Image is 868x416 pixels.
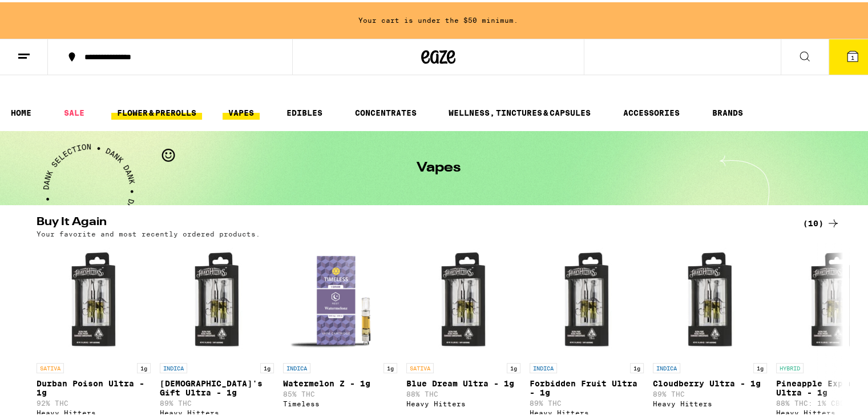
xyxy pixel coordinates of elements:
div: Heavy Hitters [406,398,520,405]
p: 85% THC [283,388,397,395]
img: Heavy Hitters - Durban Poison Ultra - 1g [37,241,151,355]
div: Heavy Hitters [160,407,274,414]
p: [DEMOGRAPHIC_DATA]'s Gift Ultra - 1g [160,377,274,395]
p: 89% THC [160,397,274,405]
span: 1 [851,52,854,59]
div: Heavy Hitters [530,407,644,414]
a: ACCESSORIES [617,104,685,117]
p: Blue Dream Ultra - 1g [406,377,520,386]
p: 1g [630,361,644,371]
img: Heavy Hitters - Cloudberry Ultra - 1g [653,241,767,355]
div: Timeless [283,398,397,405]
a: CONCENTRATES [349,104,422,117]
p: 89% THC [530,397,644,405]
p: 1g [383,361,397,371]
p: Your favorite and most recently ordered products. [37,228,260,235]
a: EDIBLES [281,104,328,117]
a: BRANDS [706,104,749,117]
p: Durban Poison Ultra - 1g [37,377,151,395]
p: INDICA [283,361,310,371]
p: Cloudberry Ultra - 1g [653,377,767,386]
p: SATIVA [406,361,434,371]
p: 88% THC [406,388,520,395]
img: Heavy Hitters - Forbidden Fruit Ultra - 1g [530,241,644,355]
a: (10) [803,214,840,228]
span: Hi. Need any help? [7,8,82,17]
img: Timeless - Watermelon Z - 1g [283,241,397,355]
div: Heavy Hitters [37,407,151,414]
p: Watermelon Z - 1g [283,377,397,386]
h1: Vapes [417,159,461,173]
p: HYBRID [776,361,804,371]
p: INDICA [653,361,680,371]
img: Heavy Hitters - God's Gift Ultra - 1g [160,241,274,355]
p: 1g [137,361,151,371]
p: 92% THC [37,397,151,405]
a: FLOWER & PREROLLS [111,104,202,117]
p: SATIVA [37,361,64,371]
h2: Buy It Again [37,214,784,228]
p: 89% THC [653,388,767,395]
p: INDICA [530,361,557,371]
p: Forbidden Fruit Ultra - 1g [530,377,644,395]
a: VAPES [223,104,260,117]
p: 1g [260,361,274,371]
p: INDICA [160,361,187,371]
p: 1g [753,361,767,371]
img: Heavy Hitters - Blue Dream Ultra - 1g [406,241,520,355]
p: 1g [507,361,520,371]
a: WELLNESS, TINCTURES & CAPSULES [443,104,596,117]
div: Heavy Hitters [653,398,767,405]
a: SALE [58,104,90,117]
a: HOME [5,104,37,117]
